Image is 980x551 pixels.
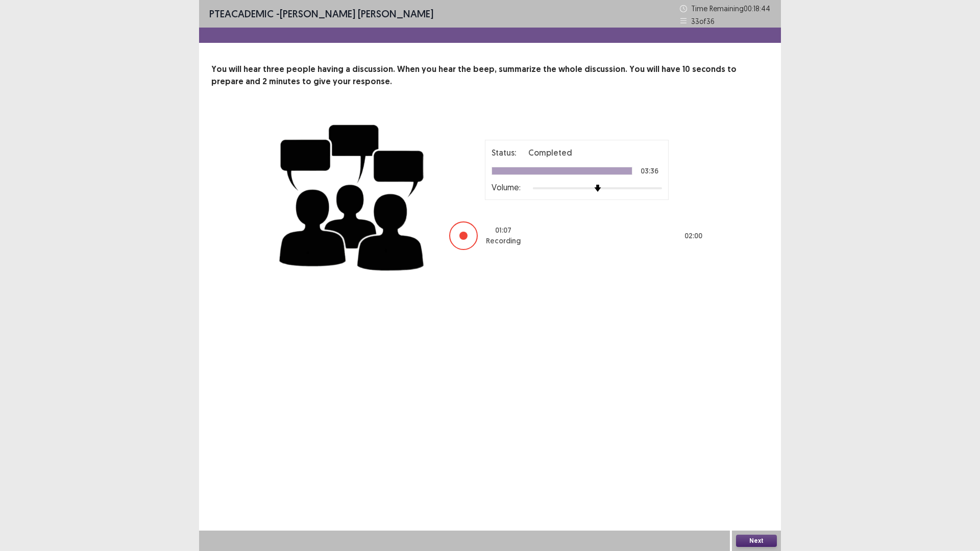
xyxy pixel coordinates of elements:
img: group-discussion [276,112,429,279]
p: You will hear three people having a discussion. When you hear the beep, summarize the whole discu... [211,63,769,88]
p: Time Remaining 00 : 18 : 44 [691,3,771,14]
button: Next [736,535,777,547]
img: arrow-thumb [594,185,601,192]
p: - [PERSON_NAME] [PERSON_NAME] [209,6,433,21]
p: 03:36 [641,167,658,174]
span: PTE academic [209,7,274,20]
p: Status: [492,146,516,159]
p: Completed [528,146,572,159]
p: 01 : 07 [495,225,511,236]
p: Volume: [492,181,521,193]
p: Recording [486,236,521,246]
p: 33 of 36 [691,16,715,27]
p: 02 : 00 [684,231,702,241]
